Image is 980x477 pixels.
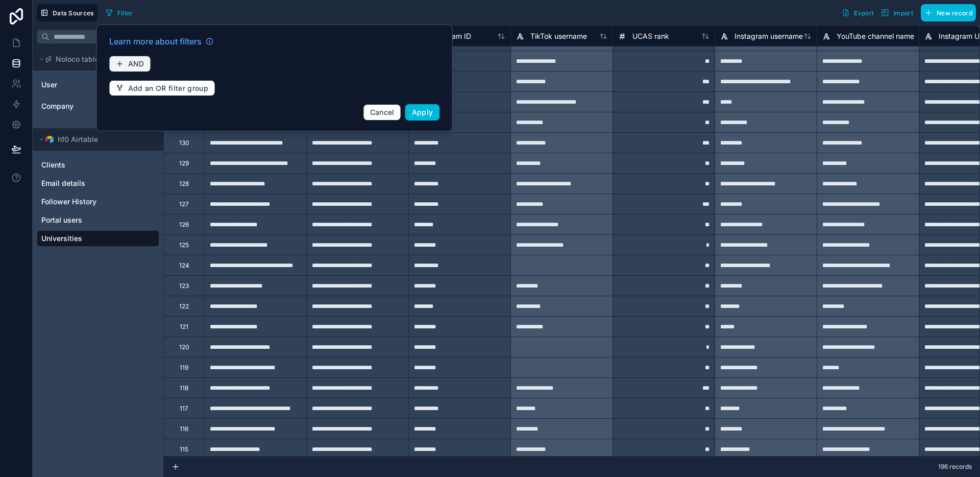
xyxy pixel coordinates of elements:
[41,233,82,244] span: Universities
[530,31,587,41] span: TikTok username
[109,56,151,72] button: AND
[41,233,153,244] a: Universities
[41,160,65,170] span: Clients
[921,4,976,21] button: New record
[179,221,189,229] div: 126
[41,160,153,170] a: Clients
[109,35,214,47] a: Learn more about filters
[37,132,153,147] button: Airtable Logoh10 Airtable
[179,200,189,208] div: 127
[734,31,803,41] span: Instagram username
[45,135,54,144] img: Airtable Logo
[370,108,395,116] span: Cancel
[41,80,153,90] a: User
[56,54,103,64] span: Noloco tables
[180,425,188,433] div: 116
[917,4,976,21] a: New record
[37,194,159,210] div: Follower History
[180,323,188,331] div: 121
[179,159,189,168] div: 129
[179,180,189,188] div: 128
[41,80,57,90] span: User
[632,31,669,41] span: UCAS rank
[58,134,98,145] span: h10 Airtable
[53,9,94,17] span: Data Sources
[179,139,189,147] div: 130
[37,230,159,247] div: Universities
[180,445,188,454] div: 115
[179,261,189,270] div: 124
[41,178,153,188] a: Email details
[893,9,913,17] span: Import
[837,31,914,41] span: YouTube channel name
[41,197,153,207] a: Follower History
[180,404,188,413] div: 117
[37,77,159,93] div: User
[37,98,159,114] div: Company
[41,178,85,188] span: Email details
[117,9,133,17] span: Filter
[937,9,972,17] span: New record
[41,215,153,225] a: Portal users
[179,282,189,290] div: 123
[41,215,82,225] span: Portal users
[37,52,153,66] button: Noloco tables
[854,9,874,17] span: Export
[363,104,401,121] button: Cancel
[412,108,433,116] span: Apply
[37,212,159,228] div: Portal users
[180,384,188,392] div: 118
[109,35,202,47] span: Learn more about filters
[41,101,153,111] a: Company
[179,241,189,249] div: 125
[41,101,73,111] span: Company
[37,157,159,173] div: Clients
[128,84,209,93] span: Add an OR filter group
[179,343,189,351] div: 120
[102,5,137,20] button: Filter
[877,4,917,21] button: Import
[838,4,877,21] button: Export
[179,302,189,311] div: 122
[180,364,188,372] div: 119
[37,4,97,21] button: Data Sources
[109,80,215,97] button: Add an OR filter group
[41,197,96,207] span: Follower History
[405,104,440,121] button: Apply
[128,59,144,68] span: AND
[938,463,972,471] span: 196 records
[37,175,159,192] div: Email details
